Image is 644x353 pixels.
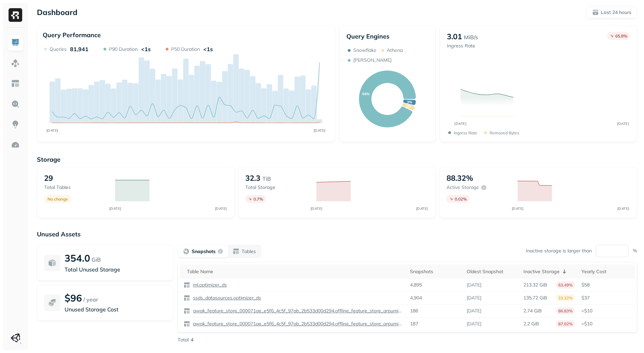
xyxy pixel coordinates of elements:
p: $37 [581,295,631,301]
p: 81,941 [70,46,88,53]
p: [DATE] [467,282,481,288]
p: 4,895 [410,282,422,288]
p: [PERSON_NAME] [353,57,392,63]
p: 187 [410,321,418,327]
p: 33.32% [556,294,575,301]
div: Yearly Cost [581,268,631,275]
p: Removed bytes [490,130,519,135]
p: Total tables [44,184,108,191]
img: table [183,321,190,327]
a: qwak_feature_store_000071ae_e5f6_4c5f_97ab_2b533d00d294.offline_feature_store_arpumizer_game_user... [190,321,403,327]
p: <1s [203,46,213,53]
p: [DATE] [467,295,481,301]
img: Query Explorer [11,100,20,108]
tspan: [DATE] [617,206,629,211]
img: Assets [11,59,20,68]
img: Insights [11,120,20,129]
p: 86.83% [556,307,575,314]
p: % [633,248,637,254]
p: Unused Assets [37,230,637,238]
p: Inactive storage is larger than [526,248,592,254]
div: Table Name [187,268,403,275]
img: table [183,282,190,289]
a: ml.optimizer_ds [190,282,227,288]
p: qwak_feature_store_000071ae_e5f6_4c5f_97ab_2b533d00d294.offline_feature_store_arpumizer_game_user... [192,321,403,327]
p: Dashboard [37,8,78,17]
p: [DATE] [467,308,481,314]
text: 94% [362,92,369,97]
p: ssds_datasources.optimizer_ds [192,295,261,301]
p: 354.0 [65,252,90,264]
text: 3% [407,100,412,104]
p: <$10 [581,321,631,327]
p: 186 [410,308,418,314]
a: ssds_datasources.optimizer_ds [190,295,261,301]
p: 2.2 GiB [523,321,539,327]
div: Oldest Snapshot [467,268,517,275]
tspan: [DATE] [310,206,322,211]
p: 0.02 % [455,196,467,202]
p: Unused Storage Cost [65,305,166,313]
tspan: [DATE] [511,206,523,211]
p: Total storage [245,184,310,191]
p: Last 24 hours [601,9,631,16]
p: Snowflake [353,47,376,54]
p: 4,904 [410,295,422,301]
p: MiB/s [464,33,478,41]
img: Unity [11,333,20,343]
p: [DATE] [467,321,481,327]
p: 2.74 GiB [523,308,542,314]
p: No change [47,196,68,202]
p: $96 [65,292,82,304]
p: ml.optimizer_ds [192,282,227,288]
p: Total [178,337,189,343]
img: Asset Explorer [11,79,20,88]
p: 65.8 % [615,33,627,39]
p: 32.3 [245,173,260,183]
tspan: [DATE] [416,206,428,211]
p: qwak_feature_store_000071ae_e5f6_4c5f_97ab_2b533d00d294.offline_feature_store_arpumizer_user_leve... [192,308,403,314]
p: Active storage [447,184,479,191]
p: Query Performance [43,31,101,39]
tspan: [DATE] [617,121,629,126]
tspan: [DATE] [314,128,326,132]
p: Athena [387,47,403,54]
p: 29 [44,173,53,183]
p: 88.32% [447,173,473,183]
p: 0.7 % [254,196,263,202]
p: 135.72 GiB [523,295,547,301]
tspan: [DATE] [215,206,227,211]
img: Dashboard [11,38,20,47]
p: Query Engines [346,32,429,40]
p: P50 Duration [171,46,200,53]
a: qwak_feature_store_000071ae_e5f6_4c5f_97ab_2b533d00d294.offline_feature_store_arpumizer_user_leve... [190,308,403,314]
div: Snapshots [410,268,460,275]
tspan: [DATE] [455,121,467,126]
p: <$10 [581,308,631,314]
p: Snapshots [192,248,216,255]
p: GiB [92,255,101,264]
img: table [183,295,190,301]
p: Total Unused Storage [65,265,166,274]
p: Ingress Rate [454,130,477,135]
p: Ingress Rate [447,43,478,49]
p: P90 Duration [109,46,138,53]
p: Storage [37,156,637,163]
tspan: [DATE] [46,128,58,132]
p: 213.32 GiB [523,282,547,288]
p: <1s [141,46,151,53]
p: 63.49% [556,281,575,289]
p: $58 [581,282,631,288]
img: Ryft [9,8,22,22]
p: TiB [262,175,271,183]
tspan: [DATE] [109,206,121,211]
p: / year [83,295,98,304]
p: Inactive Storage [523,268,560,275]
p: Tables [242,248,256,255]
img: Optimization [11,141,20,149]
text: 3% [406,104,411,109]
button: Last 24 hours [586,6,637,18]
img: table [183,308,190,314]
p: 3.01 [447,32,462,41]
p: 4 [191,337,193,343]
